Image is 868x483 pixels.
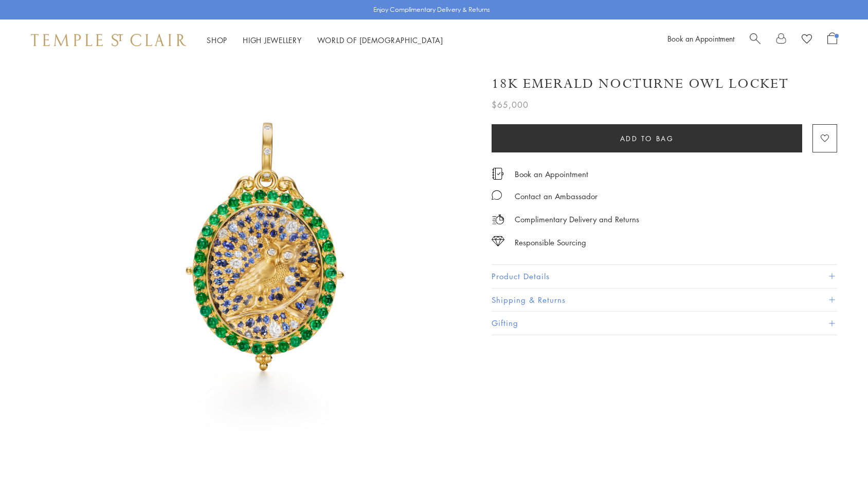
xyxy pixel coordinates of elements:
[207,34,443,47] nav: Main navigation
[515,236,586,249] div: Responsible Sourcing
[243,35,302,45] a: High JewelleryHigh Jewellery
[817,435,858,473] iframe: Gorgias live chat messenger
[492,213,504,226] img: icon_delivery.svg
[492,312,837,335] button: Gifting
[515,213,639,226] p: Complimentary Delivery and Returns
[827,32,837,48] a: Open Shopping Bag
[667,33,734,44] a: Book an Appointment
[207,35,227,45] a: ShopShop
[67,61,467,460] img: 18K Emerald Nocturne Owl Locket
[620,133,674,144] span: Add to bag
[515,190,598,203] div: Contact an Ambassador
[492,75,789,93] h1: 18K Emerald Nocturne Owl Locket
[492,190,502,200] img: MessageIcon-01_2.svg
[492,98,529,111] span: $65,000
[492,265,837,288] button: Product Details
[317,35,443,45] a: World of [DEMOGRAPHIC_DATA]World of [DEMOGRAPHIC_DATA]
[492,168,504,180] img: icon_appointment.svg
[492,124,802,152] button: Add to bag
[31,34,186,46] img: Temple St. Clair
[492,288,837,312] button: Shipping & Returns
[515,168,588,180] a: Book an Appointment
[492,236,504,246] img: icon_sourcing.svg
[750,32,761,48] a: Search
[802,32,812,48] a: View Wishlist
[373,5,490,15] p: Enjoy Complimentary Delivery & Returns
